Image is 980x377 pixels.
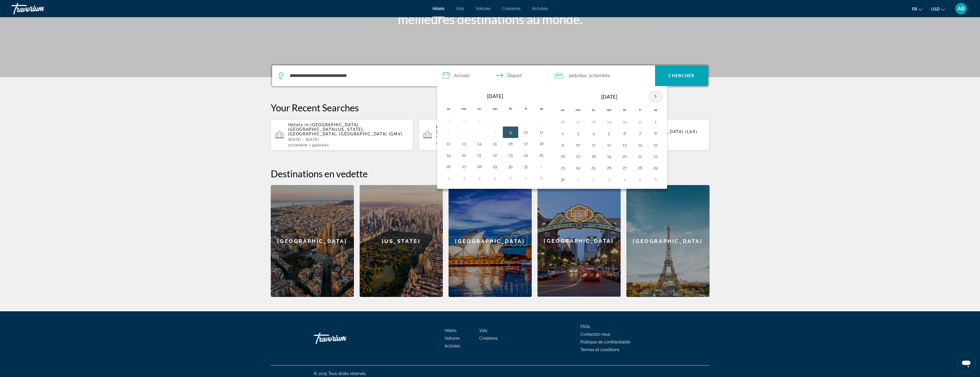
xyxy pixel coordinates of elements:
[574,152,583,160] button: Day 17
[444,151,453,159] button: Day 19
[669,73,695,78] span: Chercher
[419,119,561,151] button: Hotels in [GEOGRAPHIC_DATA], [GEOGRAPHIC_DATA], [GEOGRAPHIC_DATA] (LAS)[DATE] - [DATE]1Chambre3Ad...
[558,175,567,183] button: Day 30
[459,140,469,148] button: Day 13
[521,174,531,182] button: Day 7
[589,118,598,126] button: Day 28
[432,6,445,11] a: Hôtels
[11,1,69,16] a: Travorium
[626,185,710,297] a: Paris[GEOGRAPHIC_DATA]
[580,340,630,344] a: Politique de confidentialité
[445,328,457,333] a: Hôtels
[580,324,590,329] span: FAQs
[587,72,610,80] span: , 1
[620,152,629,160] button: Day 20
[537,163,546,171] button: Day 1
[506,163,515,171] button: Day 30
[360,185,443,297] a: New York[US_STATE]
[476,6,491,11] span: Voitures
[271,168,710,179] h2: Destinations en vedette
[537,185,621,297] a: San Diego[GEOGRAPHIC_DATA]
[436,141,456,145] span: 1
[651,175,660,183] button: Day 6
[521,163,531,171] button: Day 31
[626,185,710,297] div: [GEOGRAPHIC_DATA]
[589,164,598,172] button: Day 25
[537,151,546,159] button: Day 25
[912,5,922,13] button: Change language
[506,128,515,136] button: Day 9
[441,90,549,184] table: Left calendar grid
[620,118,629,126] button: Day 30
[479,328,487,333] span: Vols
[288,123,403,136] span: [GEOGRAPHIC_DATA], [GEOGRAPHIC_DATA][US_STATE], [GEOGRAPHIC_DATA], [GEOGRAPHIC_DATA] (GMV)
[620,164,629,172] button: Day 27
[521,140,531,148] button: Day 17
[537,128,546,136] button: Day 11
[620,141,629,149] button: Day 13
[475,174,484,182] button: Day 4
[648,90,663,103] button: Next month
[314,371,367,376] span: © 2025 Tous droits réservés.
[558,152,567,160] button: Day 16
[589,152,598,160] button: Day 18
[574,141,583,149] button: Day 10
[605,152,614,160] button: Day 19
[931,7,940,11] span: USD
[475,163,484,171] button: Day 28
[360,185,443,297] div: [US_STATE]
[574,129,583,137] button: Day 3
[580,332,610,337] span: Contactez-nous
[958,6,965,11] span: AB
[445,336,460,341] span: Voitures
[558,129,567,137] button: Day 2
[436,125,457,129] span: Hotels in
[437,65,549,86] button: Select check in and out date
[574,175,583,183] button: Day 1
[456,6,464,11] span: Vols
[636,118,645,126] button: Day 31
[444,140,453,148] button: Day 12
[459,128,469,136] button: Day 6
[589,175,598,183] button: Day 2
[288,143,308,147] span: 1
[490,151,500,159] button: Day 22
[574,164,583,172] button: Day 24
[521,151,531,159] button: Day 24
[506,140,515,148] button: Day 16
[459,151,469,159] button: Day 20
[591,73,610,78] span: Chambre
[568,72,587,80] span: 2
[475,128,484,136] button: Day 7
[532,6,548,11] a: Activités
[490,128,500,136] button: Day 8
[954,3,969,15] button: User Menu
[490,117,500,125] button: Day 1
[288,123,309,127] span: Hotels in
[558,118,567,126] button: Day 26
[449,185,532,297] div: [GEOGRAPHIC_DATA]
[506,117,515,125] button: Day 2
[475,151,484,159] button: Day 21
[289,71,428,80] input: Search hotel destination
[479,336,498,341] a: Croisières
[506,174,515,182] button: Day 6
[459,174,469,182] button: Day 3
[589,141,598,149] button: Day 11
[655,65,708,86] button: Search
[580,347,619,352] a: Termes et conditions
[537,140,546,148] button: Day 18
[272,65,708,86] div: Search widget
[271,185,354,297] div: [GEOGRAPHIC_DATA]
[502,6,521,11] a: Croisières
[651,118,660,126] button: Day 1
[444,128,453,136] button: Day 5
[459,163,469,171] button: Day 27
[290,143,308,147] span: Chambre
[605,118,614,126] button: Day 29
[521,128,531,136] button: Day 10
